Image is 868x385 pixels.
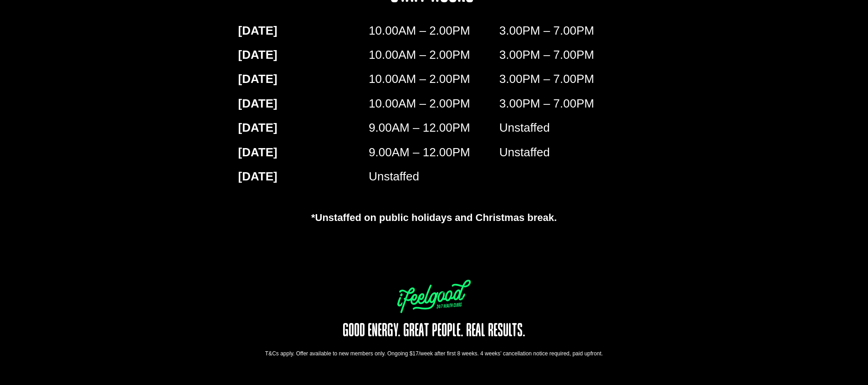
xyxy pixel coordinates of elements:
p: 3.00PM – 7.00PM [499,95,630,113]
div: T&Cs apply. Offer available to new members only. Ongoing $17/week after first 8 weeks. 4 weeks’ c... [229,349,639,358]
div: *Unstaffed on public holidays and Christmas break. [229,210,639,225]
p: [DATE] [238,70,369,88]
p: Unstaffed [499,144,630,161]
p: 3.00PM – 7.00PM [499,46,630,64]
p: [DATE] [238,119,369,137]
h5: Good Energy. Great People. Real Results. [319,322,549,340]
p: [DATE] [238,46,369,64]
p: 10.00AM – 2.00PM [369,22,499,40]
p: 10.00AM – 2.00PM [369,95,499,113]
p: 10.00AM – 2.00PM [369,46,499,64]
p: Unstaffed [369,168,499,185]
p: [DATE] [238,22,369,40]
p: [DATE] [238,144,369,161]
p: 9.00AM – 12.00PM [369,144,499,161]
p: 3.00PM – 7.00PM [499,70,630,88]
p: [DATE] [238,168,369,185]
p: 3.00PM – 7.00PM [499,22,630,40]
p: 9.00AM – 12.00PM [369,119,499,137]
div: Unstaffed [499,119,630,143]
p: [DATE] [238,95,369,113]
p: 10.00AM – 2.00PM [369,70,499,88]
